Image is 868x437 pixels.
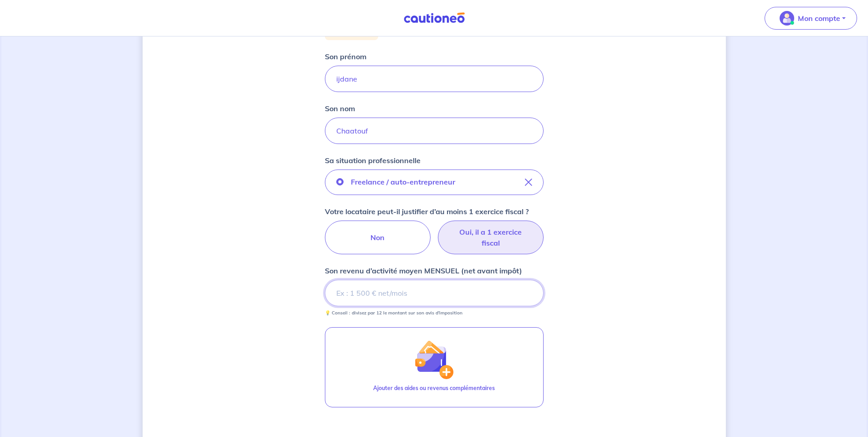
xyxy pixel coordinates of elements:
[780,11,794,26] img: illu_account_valid_menu.svg
[325,327,544,407] button: illu_wallet.svgAjouter des aides ou revenus complémentaires
[325,310,462,316] p: 💡 Conseil : divisez par 12 le montant sur son avis d'imposition
[325,265,522,276] p: Son revenu d’activité moyen MENSUEL (net avant impôt)
[351,176,455,187] p: Freelance / auto-entrepreneur
[373,384,495,392] p: Ajouter des aides ou revenus complémentaires
[325,51,366,62] p: Son prénom
[325,170,544,195] button: Freelance / auto-entrepreneur
[325,118,544,144] input: Doe
[438,221,544,254] label: Oui, il a 1 exercice fiscal
[325,155,421,166] p: Sa situation professionnelle
[325,66,544,92] input: John
[414,340,453,379] img: illu_wallet.svg
[798,13,840,24] p: Mon compte
[325,103,355,114] p: Son nom
[400,12,468,24] img: Cautioneo
[325,280,544,306] input: Ex : 1 500 € net/mois
[765,7,857,30] button: illu_account_valid_menu.svgMon compte
[325,221,431,254] label: Non
[325,206,529,217] p: Votre locataire peut-il justifier d’au moins 1 exercice fiscal ?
